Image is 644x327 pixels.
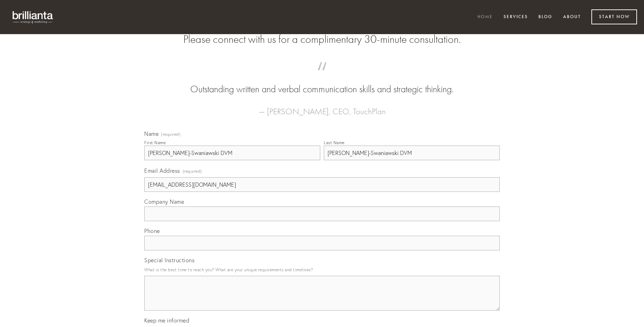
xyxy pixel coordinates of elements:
figcaption: — [PERSON_NAME], CEO, TouchPlan [155,96,489,118]
span: Email Address [144,167,180,174]
span: (required) [161,132,181,137]
span: Name [144,130,159,137]
span: Phone [144,227,160,234]
blockquote: Outstanding written and verbal communication skills and strategic thinking. [155,69,489,96]
h2: Please connect with us for a complimentary 30-minute consultation. [144,33,500,46]
a: Services [499,11,532,23]
span: Special Instructions [144,257,194,264]
span: Company Name [144,198,184,205]
a: Home [473,11,497,23]
img: brillianta - research, strategy, marketing [7,7,59,27]
div: First Name [144,140,166,145]
a: Blog [534,11,557,23]
div: Last Name [324,140,345,145]
span: “ [155,69,489,83]
span: (required) [183,166,202,176]
p: What is the best time to reach you? What are your unique requirements and timelines? [144,265,500,274]
span: Keep me informed [144,317,189,324]
a: About [559,11,585,23]
a: Start Now [591,9,637,24]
